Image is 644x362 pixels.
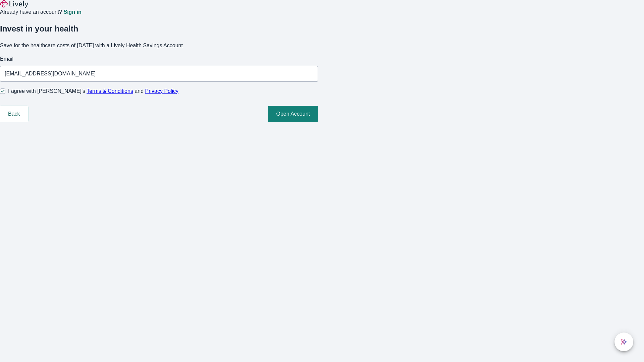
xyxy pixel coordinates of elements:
button: Open Account [268,106,318,122]
a: Terms & Conditions [87,88,133,94]
a: Privacy Policy [145,88,179,94]
a: Sign in [63,9,81,15]
span: I agree with [PERSON_NAME]’s and [8,87,178,95]
button: chat [614,333,633,351]
svg: Lively AI Assistant [621,339,627,345]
